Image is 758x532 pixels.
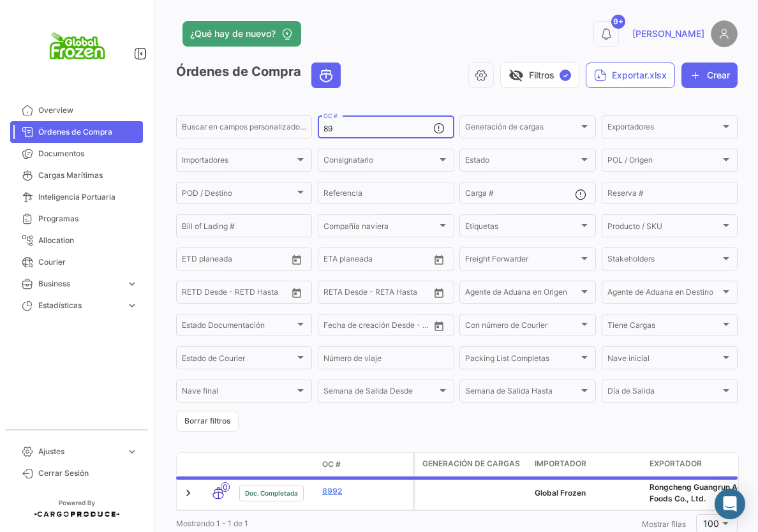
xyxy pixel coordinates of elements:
[312,63,340,87] button: Ocean
[38,170,138,181] span: Cargas Marítimas
[221,482,230,492] span: 0
[323,223,436,232] span: Compañía naviera
[560,70,571,81] span: ✓
[509,68,524,83] span: visibility_off
[535,488,586,498] span: Global Frozen
[190,27,276,40] span: ¿Qué hay de nuevo?
[607,158,720,166] span: POL / Origen
[45,15,108,79] img: logo+global+frozen.png
[586,63,675,88] button: Exportar.xlsx
[10,165,143,186] a: Cargas Marítimas
[10,251,143,273] a: Courier
[607,256,720,265] span: Stakeholders
[182,487,195,499] a: Expand/Collapse Row
[287,283,306,302] button: Open calendar
[182,158,295,166] span: Importadores
[465,158,578,166] span: Estado
[38,126,138,138] span: Órdenes de Compra
[10,143,143,165] a: Documentos
[182,323,295,332] span: Estado Documentación
[214,290,264,299] input: Hasta
[182,21,301,47] button: ¿Qué hay de nuevo?
[10,186,143,208] a: Inteligencia Portuaria
[322,459,341,470] span: OC #
[10,208,143,230] a: Programas
[607,290,720,299] span: Agente de Aduana en Destino
[182,191,295,200] span: POD / Destino
[182,256,205,265] input: Desde
[317,454,413,475] datatable-header-cell: OC #
[10,100,143,121] a: Overview
[182,388,295,397] span: Nave final
[176,519,248,528] span: Mostrando 1 - 1 de 1
[429,250,449,269] button: Open calendar
[245,488,298,498] span: Doc. Completada
[429,316,449,336] button: Open calendar
[465,256,578,265] span: Freight Forwarder
[607,388,720,397] span: Día de Salida
[465,223,578,232] span: Etiquetas
[322,485,408,497] a: 8992
[355,323,406,332] input: Hasta
[126,300,138,311] span: expand_more
[535,458,586,469] span: Importador
[642,519,686,529] span: Mostrar filas
[323,290,346,299] input: Desde
[182,356,295,365] span: Estado de Courier
[38,468,138,479] span: Cerrar Sesión
[202,459,234,469] datatable-header-cell: Modo de Transporte
[465,323,578,332] span: Con número de Courier
[681,63,738,88] button: Crear
[465,388,578,397] span: Semana de Salida Hasta
[234,459,317,469] datatable-header-cell: Estado Doc.
[355,290,406,299] input: Hasta
[214,256,264,265] input: Hasta
[126,446,138,457] span: expand_more
[607,223,720,232] span: Producto / SKU
[703,518,719,529] span: 100
[287,250,306,269] button: Open calendar
[38,191,138,203] span: Inteligencia Portuaria
[715,489,745,519] div: Abrir Intercom Messenger
[38,256,138,268] span: Courier
[38,213,138,225] span: Programas
[38,300,121,311] span: Estadísticas
[126,278,138,290] span: expand_more
[38,148,138,159] span: Documentos
[500,63,579,88] button: visibility_offFiltros✓
[176,411,239,432] button: Borrar filtros
[10,121,143,143] a: Órdenes de Compra
[607,356,720,365] span: Nave inicial
[38,105,138,116] span: Overview
[650,458,702,469] span: Exportador
[415,453,530,476] datatable-header-cell: Generación de cargas
[465,290,578,299] span: Agente de Aduana en Origen
[429,283,449,302] button: Open calendar
[323,323,346,332] input: Desde
[607,323,720,332] span: Tiene Cargas
[323,158,436,166] span: Consignatario
[176,63,345,88] h3: Órdenes de Compra
[355,256,406,265] input: Hasta
[182,290,205,299] input: Desde
[38,446,121,457] span: Ajustes
[632,27,704,40] span: [PERSON_NAME]
[530,453,644,476] datatable-header-cell: Importador
[38,278,121,290] span: Business
[323,256,346,265] input: Desde
[10,230,143,251] a: Allocation
[465,356,578,365] span: Packing List Completas
[38,235,138,246] span: Allocation
[422,458,520,469] span: Generación de cargas
[323,388,436,397] span: Semana de Salida Desde
[711,20,738,47] img: placeholder-user.png
[607,124,720,133] span: Exportadores
[465,124,578,133] span: Generación de cargas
